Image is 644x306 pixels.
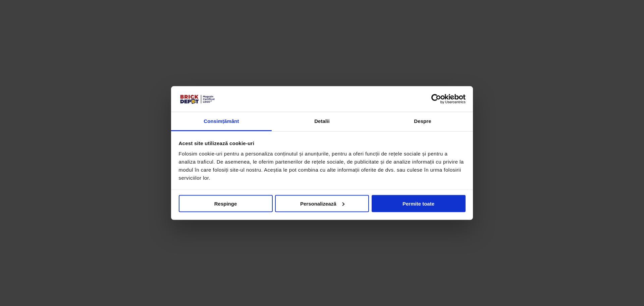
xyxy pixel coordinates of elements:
[179,195,273,212] button: Respinge
[275,195,369,212] button: Personalizează
[372,112,473,131] a: Despre
[272,112,372,131] a: Detalii
[407,94,466,104] a: Usercentrics Cookiebot - opens in a new window
[179,139,466,147] div: Acest site utilizează cookie-uri
[372,195,466,212] button: Permite toate
[179,94,216,104] img: siglă
[179,150,466,182] div: Folosim cookie-uri pentru a personaliza conținutul și anunțurile, pentru a oferi funcții de rețel...
[171,112,272,131] a: Consimțământ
